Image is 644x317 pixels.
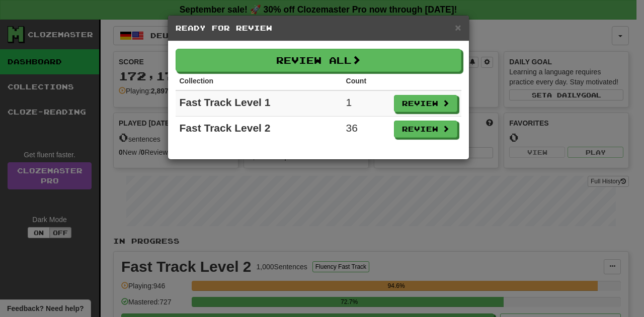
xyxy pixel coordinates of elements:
[394,121,457,138] button: Review
[176,49,461,72] button: Review All
[176,117,342,142] td: Fast Track Level 2
[176,90,342,117] td: Fast Track Level 1
[455,22,461,33] span: ×
[342,90,390,117] td: 1
[176,23,461,33] h5: Ready for Review
[455,22,461,33] button: Close
[342,117,390,142] td: 36
[394,95,457,112] button: Review
[176,72,342,90] th: Collection
[342,72,390,90] th: Count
